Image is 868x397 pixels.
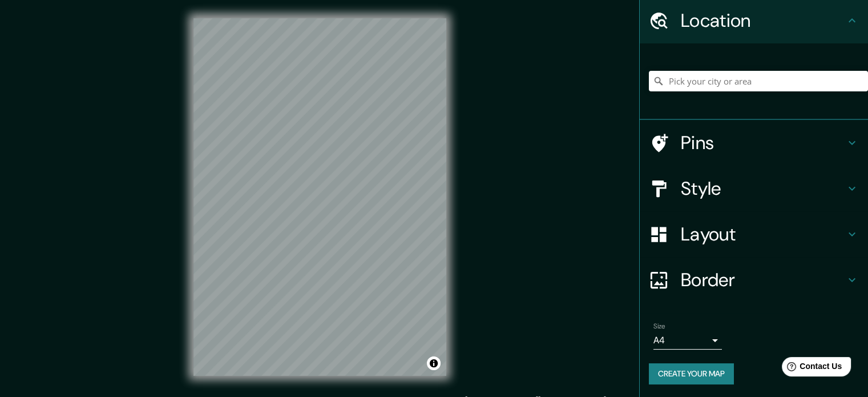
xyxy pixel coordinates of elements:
button: Create your map [649,363,734,384]
div: Border [640,257,868,303]
h4: Border [681,268,845,291]
div: Pins [640,120,868,166]
h4: Pins [681,131,845,154]
div: Layout [640,211,868,257]
div: A4 [653,331,722,350]
button: Toggle attribution [427,356,441,370]
iframe: Help widget launcher [766,352,855,384]
input: Pick your city or area [649,71,868,91]
h4: Layout [681,223,845,246]
h4: Style [681,177,845,200]
label: Size [653,322,665,331]
h4: Location [681,9,845,32]
div: Style [640,166,868,211]
canvas: Map [193,18,446,376]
